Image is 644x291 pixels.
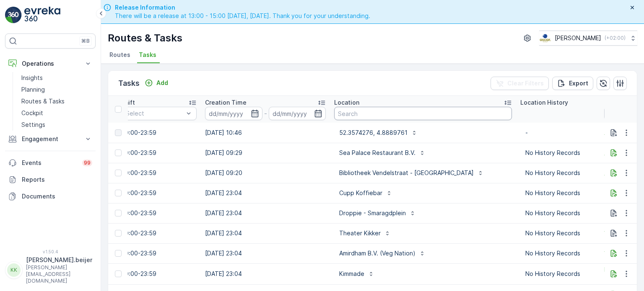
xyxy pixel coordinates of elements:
p: Theater Kikker [339,229,381,237]
a: Events99 [5,155,96,171]
span: Tasks [139,51,156,59]
button: Amirdham B.V. (Veg Nation) [334,247,431,260]
img: logo [5,7,22,23]
a: Documents [5,188,96,205]
p: Insights [21,74,43,82]
p: Documents [22,192,92,201]
p: 00:00-23:59 [121,169,197,177]
p: 00:00-23:59 [121,209,197,217]
p: Location History [520,98,568,107]
button: KK[PERSON_NAME].beijer[PERSON_NAME][EMAIL_ADDRESS][DOMAIN_NAME] [5,256,96,284]
p: Routes & Tasks [108,31,182,45]
p: No History Records [525,209,591,217]
div: Toggle Row Selected [115,230,122,237]
td: [DATE] 23:04 [201,203,330,223]
p: 52.3574276, 4.8889761 [339,129,408,137]
td: [DATE] 09:29 [201,143,330,163]
button: Engagement [5,131,96,147]
p: No History Records [525,229,591,237]
div: Toggle Row Selected [115,270,122,277]
button: Clear Filters [491,77,549,90]
p: ⌘B [81,38,90,44]
p: Clear Filters [507,79,544,88]
td: [DATE] 10:46 [201,123,330,143]
p: 00:00-23:59 [121,249,197,258]
a: Insights [18,72,96,84]
p: Settings [21,121,45,129]
p: Creation Time [205,98,247,107]
p: Source [604,98,625,107]
p: No History Records [525,149,591,157]
p: ( +02:00 ) [605,35,626,41]
p: - [525,129,591,137]
button: Operations [5,55,96,72]
p: - [264,108,267,118]
button: Add [141,78,171,88]
p: Shift [121,98,135,107]
p: Sea Palace Restaurant B.V. [339,149,415,157]
input: dd/mm/yyyy [269,107,326,120]
p: [PERSON_NAME][EMAIL_ADDRESS][DOMAIN_NAME] [26,264,92,284]
p: Engagement [22,135,79,143]
button: Theater Kikker [334,227,396,240]
td: [DATE] 23:04 [201,223,330,243]
p: Select [126,109,184,118]
div: Toggle Row Selected [115,210,122,216]
button: Cupp Koffiebar [334,186,397,200]
div: KK [7,263,21,277]
p: [PERSON_NAME].beijer [26,256,92,264]
button: 52.3574276, 4.8889761 [334,126,423,139]
img: basis-logo_rgb2x.png [539,33,551,43]
p: No History Records [525,189,591,197]
span: There will be a release at 13:00 - 15:00 [DATE], [DATE]. Thank you for your understanding. [115,12,370,20]
td: [DATE] 23:04 [201,243,330,263]
p: Add [156,79,168,87]
p: Planning [21,85,45,94]
td: [DATE] 23:04 [201,263,330,284]
button: Kimmade [334,267,379,281]
button: [PERSON_NAME](+02:00) [539,31,637,46]
p: No History Records [525,169,591,177]
a: Planning [18,84,96,95]
div: Toggle Row Selected [115,170,122,176]
p: 00:00-23:59 [121,229,197,237]
div: Toggle Row Selected [115,129,122,136]
p: No History Records [525,249,591,258]
input: Search [334,107,512,120]
p: No History Records [525,270,591,278]
button: Bibliotheek Vendelstraat - [GEOGRAPHIC_DATA] [334,166,489,180]
button: Export [552,77,593,90]
img: logo_light-DOdMpM7g.png [24,7,60,23]
span: Release Information [115,3,370,12]
p: Routes & Tasks [21,97,65,106]
span: Routes [109,51,130,59]
p: 00:00-23:59 [121,129,197,137]
td: [DATE] 23:04 [201,183,330,203]
div: Toggle Row Selected [115,190,122,196]
a: Reports [5,171,96,188]
button: Droppie - Smaragdplein [334,206,421,220]
div: Toggle Row Selected [115,149,122,156]
a: Cockpit [18,107,96,119]
p: Droppie - Smaragdplein [339,209,406,217]
p: Location [334,98,359,107]
p: Operations [22,59,79,68]
p: [PERSON_NAME] [555,34,601,42]
p: Cockpit [21,109,43,117]
p: 00:00-23:59 [121,149,197,157]
p: 00:00-23:59 [121,270,197,278]
p: 99 [84,160,91,166]
a: Routes & Tasks [18,95,96,107]
p: Events [22,159,77,167]
p: 00:00-23:59 [121,189,197,197]
span: v 1.50.4 [5,249,96,254]
input: dd/mm/yyyy [205,107,262,120]
p: Amirdham B.V. (Veg Nation) [339,249,415,258]
p: Bibliotheek Vendelstraat - [GEOGRAPHIC_DATA] [339,169,474,177]
p: Tasks [118,77,140,89]
button: Sea Palace Restaurant B.V. [334,146,431,160]
a: Settings [18,119,96,131]
p: Reports [22,175,92,184]
p: Kimmade [339,270,364,278]
p: Export [569,79,588,88]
